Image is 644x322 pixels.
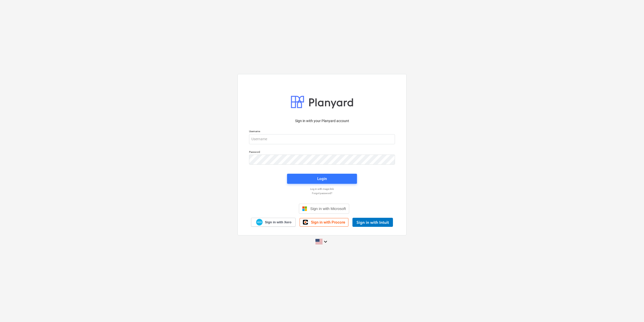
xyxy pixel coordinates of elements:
input: Username [249,134,395,144]
span: Sign in with Procore [311,220,345,225]
i: keyboard_arrow_down [323,239,329,245]
p: Password [249,150,395,155]
p: Sign in with your Planyard account [249,118,395,124]
a: Forgot password? [247,192,397,195]
a: Log in with magic link [247,187,397,191]
button: Login [287,174,357,184]
span: Sign in with Microsoft [310,206,346,211]
p: Username [249,130,395,134]
img: Xero logo [256,219,263,226]
a: Sign in with Xero [251,218,296,227]
img: Microsoft logo [302,206,307,211]
a: Sign in with Procore [300,218,348,227]
div: Login [317,175,327,182]
span: Sign in with Xero [265,220,291,225]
